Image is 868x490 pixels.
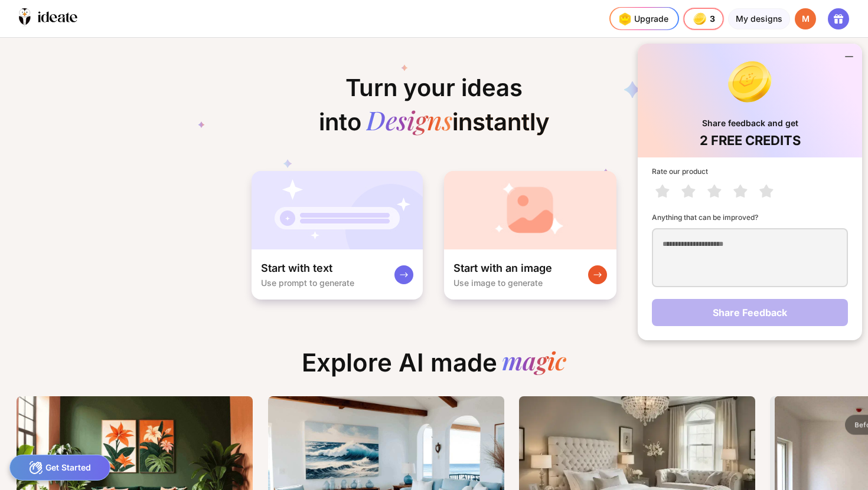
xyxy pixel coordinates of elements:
[728,8,790,29] div: My designs
[261,261,332,275] div: Start with text
[453,278,543,288] div: Use image to generate
[652,167,848,176] div: Rate our product
[453,261,552,275] div: Start with an image
[615,9,668,28] div: Upgrade
[252,171,423,249] img: startWithTextCardBg.jpg
[444,171,616,249] img: startWithImageCardBg.jpg
[261,278,354,288] div: Use prompt to generate
[710,14,716,24] span: 3
[795,8,816,29] div: M
[9,455,110,481] div: Get Started
[700,133,801,148] div: 2 FREE CREDITS
[502,348,566,377] div: magic
[292,348,576,387] div: Explore AI made
[652,213,848,222] div: Anything that can be improved?
[702,119,798,128] div: Share feedback and get
[615,9,634,28] img: upgrade-nav-btn-icon.gif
